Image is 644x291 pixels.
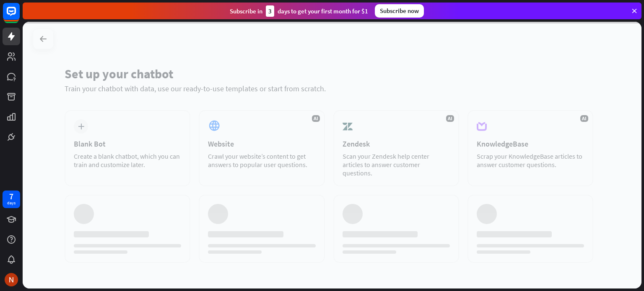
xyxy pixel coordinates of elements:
[266,5,274,17] div: 3
[9,193,13,200] div: 7
[3,191,20,208] a: 7 days
[375,4,424,18] div: Subscribe now
[7,200,16,206] div: days
[230,5,368,17] div: Subscribe in days to get your first month for $1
